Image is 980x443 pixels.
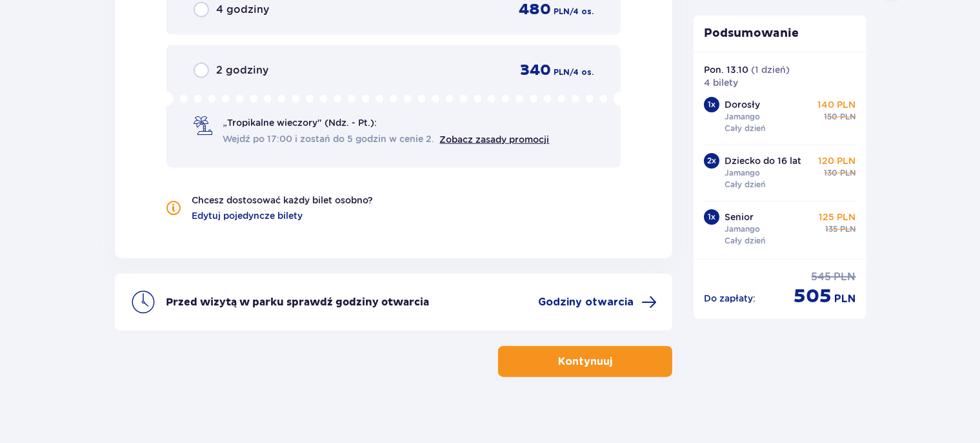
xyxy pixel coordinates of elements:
p: Dziecko do 16 lat [725,154,801,167]
a: Zobacz zasady promocji [440,134,550,145]
p: Cały dzień [725,235,765,247]
p: Jamango [725,111,760,123]
span: Wejdź po 17:00 i zostań do 5 godzin w cenie 2. [223,132,435,145]
p: Podsumowanie [694,26,866,41]
p: 4 bilety [704,76,738,89]
div: 1 x [704,97,719,112]
p: Przed wizytą w parku sprawdź godziny otwarcia [166,295,430,309]
span: 4 godziny [217,3,270,17]
span: „Tropikalne wieczory" (Ndz. - Pt.): [223,116,377,129]
p: Chcesz dostosować każdy bilet osobno? [192,194,374,207]
p: ( 1 dzień ) [751,63,790,76]
p: Pon. 13.10 [704,63,748,76]
p: Dorosły [725,98,760,111]
span: 130 [825,167,838,179]
p: 120 PLN [819,154,856,167]
p: Senior [725,211,754,223]
p: Jamango [725,167,760,179]
a: Edytuj pojedyncze bilety [192,209,303,222]
span: PLN [835,292,856,306]
p: 125 PLN [819,211,856,223]
p: Kontynuuj [558,355,612,369]
div: 1 x [704,209,719,225]
a: Godziny otwarcia [538,294,657,310]
p: Cały dzień [725,123,765,134]
span: PLN [834,270,856,284]
span: PLN [841,167,856,179]
span: PLN [554,6,570,17]
span: PLN [841,111,856,123]
p: 140 PLN [818,98,856,111]
p: Jamango [725,223,760,235]
span: PLN [841,223,856,235]
p: Cały dzień [725,179,765,191]
span: Godziny otwarcia [538,295,634,309]
span: / 4 os. [570,6,594,17]
span: 150 [825,111,838,123]
span: 505 [794,284,832,309]
span: / 4 os. [570,67,594,78]
button: Kontynuuj [498,346,672,377]
div: 2 x [704,153,719,169]
p: Do zapłaty : [704,292,755,305]
span: PLN [554,67,570,78]
span: 545 [812,270,832,284]
span: 340 [520,61,551,80]
span: 135 [826,223,838,235]
span: 2 godziny [217,63,269,77]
